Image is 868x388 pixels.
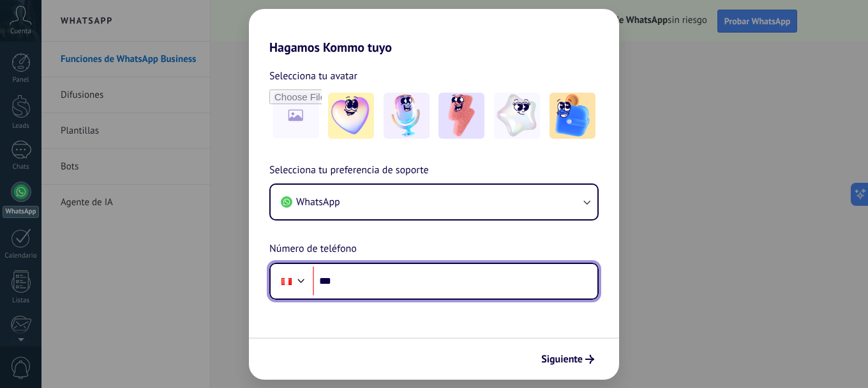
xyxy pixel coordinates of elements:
[271,185,597,219] button: WhatsApp
[274,268,299,295] div: Peru: + 51
[541,355,583,364] span: Siguiente
[296,196,340,208] span: WhatsApp
[494,93,540,139] img: -4.jpeg
[328,93,374,139] img: -1.jpeg
[384,93,430,139] img: -2.jpeg
[269,162,429,179] span: Selecciona tu preferencia de soporte
[550,93,595,139] img: -5.jpeg
[269,68,357,84] span: Selecciona tu avatar
[438,93,484,139] img: -3.jpeg
[535,348,600,370] button: Siguiente
[269,241,357,258] span: Número de teléfono
[249,9,619,55] h2: Hagamos Kommo tuyo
